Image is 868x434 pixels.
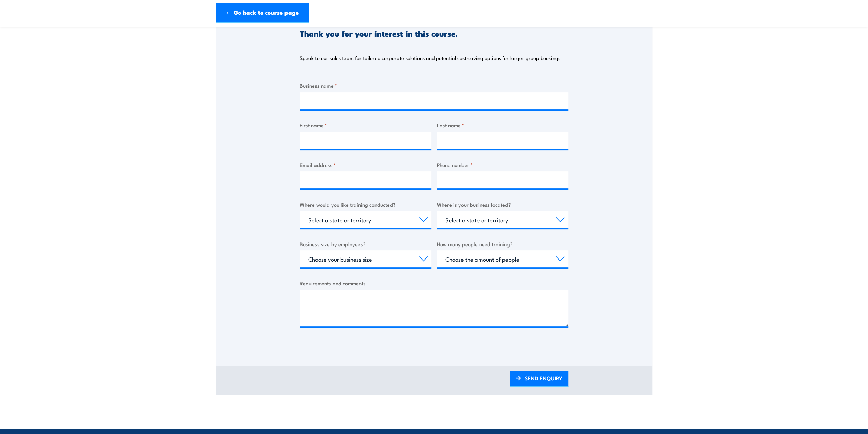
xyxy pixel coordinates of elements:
h3: Thank you for your interest in this course. [300,29,458,37]
label: Business size by employees? [300,240,431,248]
label: Phone number [437,161,569,169]
a: ← Go back to course page [216,3,309,23]
label: Business name [300,82,568,89]
label: Requirements and comments [300,279,568,287]
label: How many people need training? [437,240,569,248]
p: Speak to our sales team for tailored corporate solutions and potential cost-saving options for la... [300,55,560,61]
label: Where is your business located? [437,200,569,208]
a: SEND ENQUIRY [510,371,568,387]
label: Last name [437,121,569,129]
label: Where would you like training conducted? [300,200,431,208]
label: Email address [300,161,431,169]
label: First name [300,121,431,129]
